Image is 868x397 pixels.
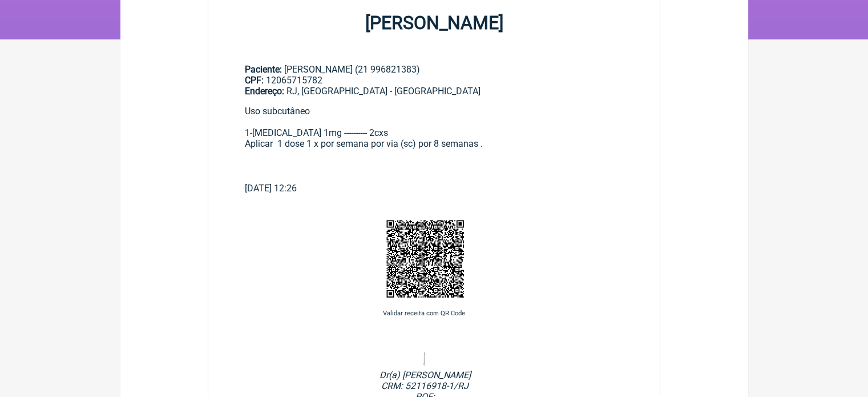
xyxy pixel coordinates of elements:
span: CPF: [245,75,264,86]
img: 9d4Pt2JoAAQIECBAgQIDAUQEBpNtAgAABAgQIECBAgAABAgQIECBAgEAxAQFkMVqFCRAgQIAAAQIECBAgQIAAAQIECBAQQLoD... [403,350,447,367]
img: aF6UAAAAABJRU5ErkJggg== [382,216,468,302]
p: Validar receita com QR Code. [208,310,642,317]
div: [DATE] 12:26 [245,183,624,194]
span: Endereço: [245,86,284,97]
h1: [PERSON_NAME] [208,12,660,34]
span: Paciente: [245,64,282,75]
p: CRM: 52116918-1/RJ [208,380,642,391]
div: Uso subcutâneo 1-[MEDICAL_DATA] 1mg ---------- 2cxs Aplicar 1 dose 1 x por semana por via (sc) po... [245,106,624,183]
div: RJ, [GEOGRAPHIC_DATA] - [GEOGRAPHIC_DATA] [245,86,624,97]
div: 12065715782 [245,75,624,86]
p: Dr(a) [PERSON_NAME] [208,370,642,380]
div: [PERSON_NAME] (21 996821383) [245,64,624,97]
